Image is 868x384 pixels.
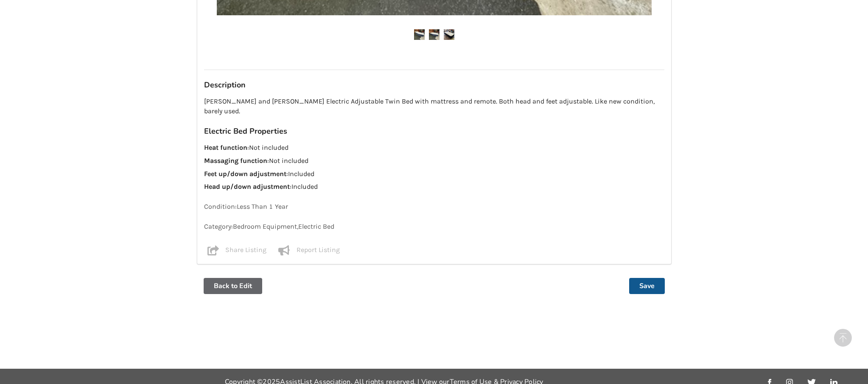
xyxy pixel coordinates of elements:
[204,169,664,179] p: : Included
[204,143,247,151] strong: Heat function
[204,278,262,294] button: Back to Edit
[204,126,664,136] h3: Electric Bed Properties
[414,29,425,40] img: electric adjustable twin bed-electric bed-bedroom equipment-delta-assistlist-listing
[204,80,664,90] h3: Description
[204,157,267,165] strong: Massaging function
[297,245,340,255] p: Report Listing
[204,97,664,116] p: [PERSON_NAME] and [PERSON_NAME] Electric Adjustable Twin Bed with mattress and remote. Both head ...
[444,29,454,40] img: electric adjustable twin bed-electric bed-bedroom equipment-delta-assistlist-listing
[429,29,440,40] img: electric adjustable twin bed-electric bed-bedroom equipment-delta-assistlist-listing
[204,170,286,178] strong: Feet up/down adjustment
[204,202,664,212] p: Condition: Less Than 1 Year
[204,182,290,191] strong: Head up/down adjustment
[204,222,664,232] p: Category: Bedroom Equipment , Electric Bed
[204,143,664,153] p: : Not included
[629,278,665,294] button: Save
[204,182,664,192] p: : Included
[204,156,664,166] p: : Not included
